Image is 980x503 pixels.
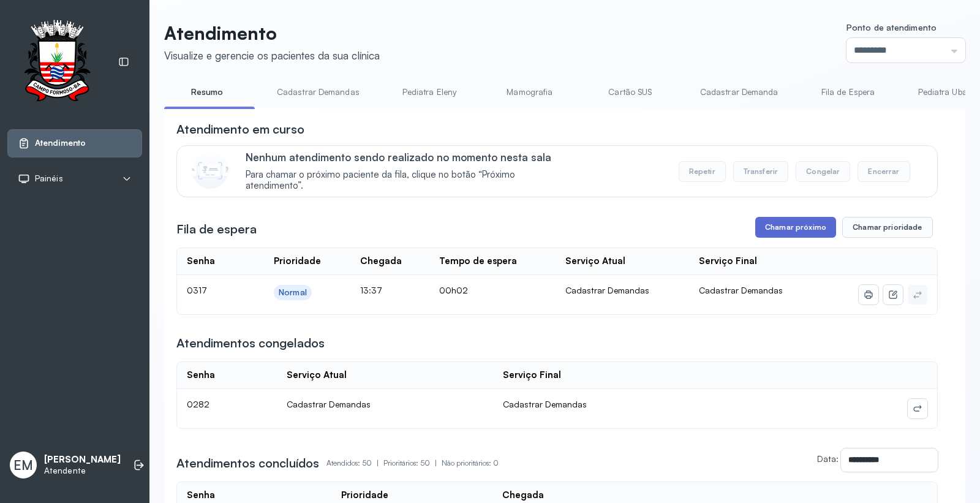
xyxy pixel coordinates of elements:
[439,255,517,267] div: Tempo de espera
[341,490,388,501] div: Prioridade
[846,22,937,32] span: Ponto de atendimento
[565,255,625,267] div: Serviço Atual
[265,82,372,102] a: Cadastrar Demandas
[35,138,86,148] span: Atendimento
[699,255,757,267] div: Serviço Final
[360,255,402,267] div: Chegada
[176,121,304,138] h3: Atendimento em curso
[858,161,910,182] button: Encerrar
[164,49,380,62] div: Visualize e gerencie os pacientes da sua clínica
[44,454,121,466] p: [PERSON_NAME]
[383,455,442,472] p: Prioritários: 50
[442,455,499,472] p: Não prioritários: 0
[192,152,228,189] img: Imagem de CalloutCard
[287,399,483,410] div: Cadastrar Demandas
[733,161,789,182] button: Transferir
[13,20,101,105] img: Logotipo do estabelecimento
[755,217,836,238] button: Chamar próximo
[164,82,250,102] a: Resumo
[487,82,573,102] a: Mamografia
[246,151,570,164] p: Nenhum atendimento sendo realizado no momento nesta sala
[187,490,215,501] div: Senha
[187,285,207,295] span: 0317
[274,255,321,267] div: Prioridade
[176,221,257,238] h3: Fila de espera
[503,399,587,409] span: Cadastrar Demandas
[679,161,726,182] button: Repetir
[176,455,319,472] h3: Atendimentos concluídos
[326,455,383,472] p: Atendidos: 50
[435,458,437,467] span: |
[164,22,380,44] p: Atendimento
[44,466,121,476] p: Atendente
[187,399,209,409] span: 0282
[360,285,382,295] span: 13:37
[187,369,215,381] div: Senha
[386,82,472,102] a: Pediatra Eleny
[377,458,379,467] span: |
[439,285,468,295] span: 00h02
[805,82,891,102] a: Fila de Espera
[187,255,215,267] div: Senha
[246,169,570,192] span: Para chamar o próximo paciente da fila, clique no botão “Próximo atendimento”.
[502,490,544,501] div: Chegada
[699,285,783,295] span: Cadastrar Demandas
[796,161,850,182] button: Congelar
[503,369,561,381] div: Serviço Final
[176,335,325,352] h3: Atendimentos congelados
[279,287,307,298] div: Normal
[35,173,63,184] span: Painéis
[688,82,791,102] a: Cadastrar Demanda
[817,453,839,464] label: Data:
[842,217,933,238] button: Chamar prioridade
[565,285,679,296] div: Cadastrar Demandas
[587,82,673,102] a: Cartão SUS
[18,137,132,149] a: Atendimento
[287,369,347,381] div: Serviço Atual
